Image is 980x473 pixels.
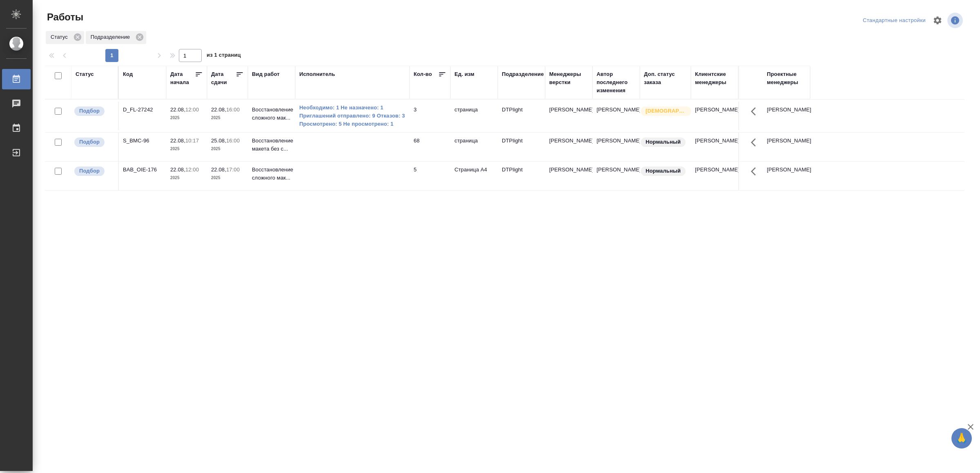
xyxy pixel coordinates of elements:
[252,70,280,78] div: Вид работ
[46,31,84,44] div: Статус
[252,166,291,182] p: Восстановление сложного мак...
[746,162,766,181] button: Здесь прячутся важные кнопки
[185,107,199,113] p: 12:00
[211,174,244,182] p: 2025
[549,137,588,145] p: [PERSON_NAME]
[763,162,810,190] td: [PERSON_NAME]
[211,145,244,153] p: 2025
[549,70,588,87] div: Менеджеры верстки
[746,102,766,121] button: Здесь прячутся важные кнопки
[549,106,588,114] p: [PERSON_NAME]
[592,102,640,130] td: [PERSON_NAME]
[123,137,162,145] div: S_BMC-96
[211,167,226,173] p: 22.08,
[644,70,687,87] div: Доп. статус заказа
[410,162,450,190] td: 5
[454,70,474,78] div: Ед. изм
[252,137,291,153] p: Восстановление макета без с...
[211,138,226,144] p: 25.08,
[410,133,450,161] td: 68
[79,107,100,115] p: Подбор
[170,70,195,87] div: Дата начала
[226,138,240,144] p: 16:00
[502,70,544,78] div: Подразделение
[450,102,498,130] td: страница
[226,167,240,173] p: 17:00
[646,107,686,115] p: [DEMOGRAPHIC_DATA]
[91,33,133,41] p: Подразделение
[498,133,545,161] td: DTPlight
[79,138,100,146] p: Подбор
[646,138,681,146] p: Нормальный
[79,167,100,175] p: Подбор
[549,166,588,174] p: [PERSON_NAME]
[211,107,226,113] p: 22.08,
[123,166,162,174] div: BAB_OIE-176
[73,137,114,148] div: Можно подбирать исполнителей
[170,138,185,144] p: 22.08,
[185,167,199,173] p: 12:00
[76,70,94,78] div: Статус
[951,428,972,449] button: 🙏
[767,70,806,87] div: Проектные менеджеры
[207,50,241,62] span: из 1 страниц
[45,11,83,24] span: Работы
[498,162,545,190] td: DTPlight
[450,162,498,190] td: Страница А4
[947,13,964,28] span: Посмотреть информацию
[299,70,335,78] div: Исполнитель
[170,174,203,182] p: 2025
[763,102,810,130] td: [PERSON_NAME]
[252,106,291,122] p: Восстановление сложного мак...
[646,167,681,175] p: Нормальный
[123,70,133,78] div: Код
[185,138,199,144] p: 10:17
[51,33,71,41] p: Статус
[955,430,969,447] span: 🙏
[73,166,114,177] div: Можно подбирать исполнителей
[299,104,405,128] a: Необходимо: 1 Не назначено: 1 Приглашений отправлено: 9 Отказов: 3 Просмотрено: 5 Не просмотрено: 1
[170,107,185,113] p: 22.08,
[170,167,185,173] p: 22.08,
[414,70,432,78] div: Кол-во
[695,70,734,87] div: Клиентские менеджеры
[498,102,545,130] td: DTPlight
[211,70,236,87] div: Дата сдачи
[592,162,640,190] td: [PERSON_NAME]
[691,133,738,161] td: [PERSON_NAME]
[170,114,203,122] p: 2025
[763,133,810,161] td: [PERSON_NAME]
[170,145,203,153] p: 2025
[123,106,162,114] div: D_FL-27242
[746,133,766,152] button: Здесь прячутся важные кнопки
[226,107,240,113] p: 16:00
[691,162,738,190] td: [PERSON_NAME]
[86,31,146,44] div: Подразделение
[410,102,450,130] td: 3
[450,133,498,161] td: страница
[861,14,928,27] div: split button
[691,102,738,130] td: [PERSON_NAME]
[928,11,947,30] span: Настроить таблицу
[592,133,640,161] td: [PERSON_NAME]
[73,106,114,117] div: Можно подбирать исполнителей
[597,70,636,95] div: Автор последнего изменения
[211,114,244,122] p: 2025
